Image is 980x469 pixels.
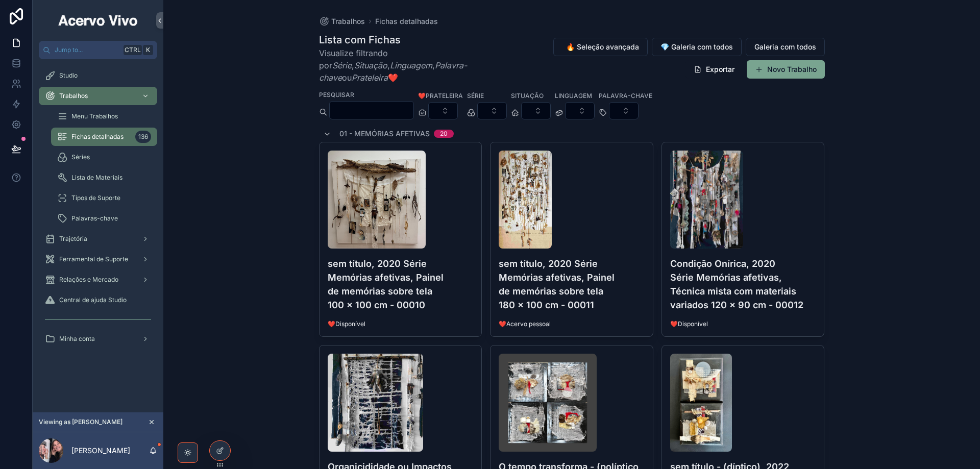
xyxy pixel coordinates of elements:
[39,87,157,105] a: Trabalhos
[39,41,157,59] button: Jump to...CtrlK
[39,418,122,426] span: Viewing as [PERSON_NAME]
[59,296,127,304] span: Central de ajuda Studio
[51,128,157,146] a: Fichas detalhadas136
[51,148,157,166] a: Séries
[660,42,733,52] span: 💎 Galeria com todos
[71,214,118,223] span: Palavras-chave
[685,60,743,79] button: Exportar
[39,330,157,348] a: Minha conta
[661,142,825,337] a: Denise-Giacomoni---Condição-Onírica,-2020-Série-Memórias-afetivas,-Técnica-mista-com-materiais-va...
[670,354,732,452] img: Denise-Giacomoni---sem-título---díptico,-2022-Série-Memórias-afetivas,-Painel-de-memórias-sobre-t...
[71,446,130,456] p: [PERSON_NAME]
[71,112,118,120] span: Menu Trabalhos
[499,257,645,312] h4: sem título, 2020 Série Memórias afetivas, Painel de memórias sobre tela 180 x 100 cm - 00011
[499,354,597,452] img: Denise-Giacomoni---O-tempo-transforma---políptico---4x,-2022-Série-Memórias-afetivas,-Painel-de-m...
[418,91,463,100] label: ❤️Prateleira
[39,250,157,268] a: Ferramental de Suporte
[511,91,544,100] label: Situação
[39,291,157,309] a: Central de ajuda Studio
[51,209,157,228] a: Palavras-chave
[747,60,825,79] button: Novo Trabalho
[499,320,645,328] span: ❤️Acervo pessoal
[521,102,551,119] button: Select Button
[390,60,432,70] em: Linguagem
[33,59,163,361] div: scrollable content
[670,320,816,328] span: ❤️Disponível
[71,153,90,161] span: Séries
[124,45,142,55] span: Ctrl
[319,90,354,99] label: Pesquisar
[352,72,388,83] em: Prateleira
[319,16,365,27] a: Trabalhos
[71,174,122,182] span: Lista de Materiais
[331,16,365,27] span: Trabalhos
[670,257,816,312] h4: Condição Onírica, 2020 Série Memórias afetivas, Técnica mista com materiais variados 120 x 90 cm ...
[328,151,426,249] img: Denise-Giacomoni---sem-título,-2020-Série-Memórias-afetivas,-Painel-de-memórias-sobre-tela-100-x-...
[354,60,387,70] em: Situação
[71,133,124,141] span: Fichas detalhadas
[553,38,648,56] button: 🔥 Seleção avançada
[59,92,88,100] span: Trabalhos
[59,71,78,80] span: Studio
[754,42,816,52] span: Galeria com todos
[55,46,119,54] span: Jump to...
[59,235,87,243] span: Trajetória
[319,60,467,83] em: Palavra-chave
[428,102,458,119] button: Select Button
[328,354,423,452] img: Denise-Giacomoni---Organicididade-ou-Impactos-Antrópicos,-2021-Série-Memórias-afetivas,-Técnica-m...
[71,194,120,202] span: Tipos de Suporte
[39,230,157,248] a: Trajetória
[39,270,157,289] a: Relações e Mercado
[375,16,438,27] a: Fichas detalhadas
[652,38,742,56] button: 💎 Galeria com todos
[59,255,128,263] span: Ferramental de Suporte
[339,129,430,139] span: 01 - Memórias afetivas
[490,142,653,337] a: Denise-Giacomoni---sem-título,-2020-Série-Memórias-afetivas,-Painel-de-memórias-sobre-tela-180-x-...
[319,142,482,337] a: Denise-Giacomoni---sem-título,-2020-Série-Memórias-afetivas,-Painel-de-memórias-sobre-tela-100-x-...
[39,66,157,85] a: Studio
[135,131,151,143] div: 136
[51,168,157,187] a: Lista de Materiais
[328,257,474,312] h4: sem título, 2020 Série Memórias afetivas, Painel de memórias sobre tela 100 x 100 cm - 00010
[555,91,592,100] label: Linguagem
[57,12,139,29] img: App logo
[566,42,639,52] span: 🔥 Seleção avançada
[319,47,527,84] span: Visualize filtrando por , , , ou ❤️
[609,102,639,119] button: Select Button
[332,60,352,70] em: Série
[51,107,157,126] a: Menu Trabalhos
[670,151,744,249] img: Denise-Giacomoni---Condição-Onírica,-2020-Série-Memórias-afetivas,-Técnica-mista-com-materiais-va...
[319,33,527,47] h1: Lista com Fichas
[59,276,118,284] span: Relações e Mercado
[440,130,448,138] div: 20
[59,335,95,343] span: Minha conta
[499,151,552,249] img: Denise-Giacomoni---sem-título,-2020-Série-Memórias-afetivas,-Painel-de-memórias-sobre-tela-180-x-...
[51,189,157,207] a: Tipos de Suporte
[477,102,507,119] button: Select Button
[328,320,474,328] span: ❤️Disponível
[467,91,484,100] label: Série
[144,46,152,54] span: K
[599,91,652,100] label: Palavra-chave
[565,102,595,119] button: Select Button
[746,38,825,56] button: Galeria com todos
